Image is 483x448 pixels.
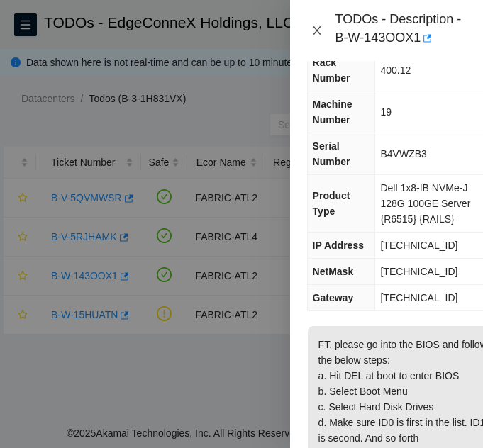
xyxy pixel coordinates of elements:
span: [TECHNICAL_ID] [380,292,457,303]
div: TODOs - Description - B-W-143OOX1 [335,11,466,50]
span: Dell 1x8-IB NVMe-J 128G 100GE Server {R6515} {RAILS} [380,182,470,225]
span: [TECHNICAL_ID] [380,240,457,251]
span: [TECHNICAL_ID] [380,266,457,277]
span: Product Type [313,190,350,217]
span: Serial Number [313,140,350,167]
button: Close [307,24,327,38]
span: B4VWZB3 [380,148,426,159]
span: 400.12 [380,65,411,76]
span: 19 [380,106,392,118]
span: NetMask [313,266,354,277]
span: close [311,25,323,36]
span: Gateway [313,292,354,303]
span: IP Address [313,240,364,251]
span: Machine Number [313,99,352,125]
